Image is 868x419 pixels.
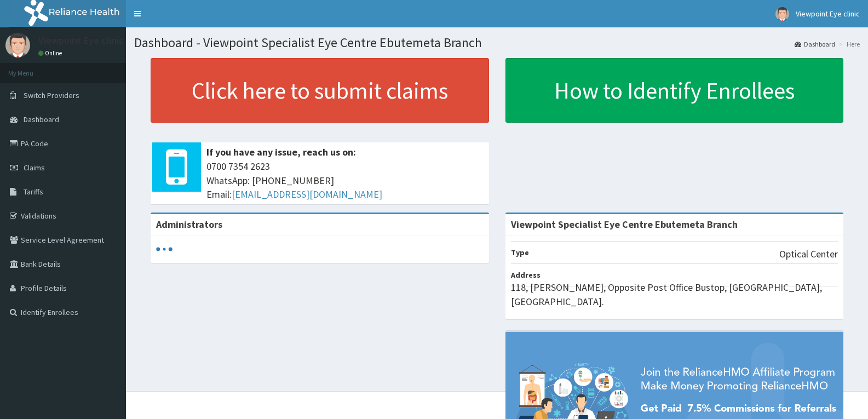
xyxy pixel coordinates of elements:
[795,39,835,49] a: Dashboard
[511,248,529,257] b: Type
[24,187,43,197] span: Tariffs
[206,159,484,202] span: 0700 7354 2623 WhatsApp: [PHONE_NUMBER] Email:
[151,58,489,123] a: Click here to submit claims
[206,146,356,158] b: If you have any issue, reach us on:
[24,114,59,124] span: Dashboard
[511,270,541,280] b: Address
[134,36,860,50] h1: Dashboard - Viewpoint Specialist Eye Centre Ebutemeta Branch
[511,280,838,308] p: 118, [PERSON_NAME], Opposite Post Office Bustop, [GEOGRAPHIC_DATA], [GEOGRAPHIC_DATA].
[505,58,844,123] a: How to Identify Enrollees
[156,241,173,257] svg: audio-loading
[24,163,45,173] span: Claims
[511,218,738,231] strong: Viewpoint Specialist Eye Centre Ebutemeta Branch
[779,247,838,261] p: Optical Center
[156,218,222,231] b: Administrators
[38,49,65,57] a: Online
[775,7,789,21] img: User Image
[5,33,30,58] img: User Image
[24,90,79,100] span: Switch Providers
[232,188,382,200] a: [EMAIL_ADDRESS][DOMAIN_NAME]
[796,9,860,19] span: Viewpoint Eye clinic
[836,39,860,49] li: Here
[38,36,124,45] p: Viewpoint Eye clinic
